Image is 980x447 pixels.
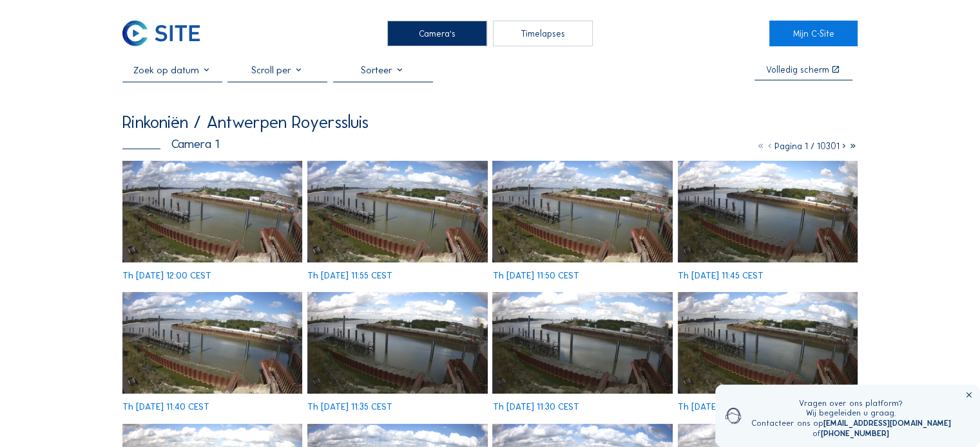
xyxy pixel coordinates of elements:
[307,271,392,280] div: Th [DATE] 11:55 CEST
[492,292,672,394] img: image_52703368
[307,292,487,394] img: image_52703456
[751,428,950,439] div: of
[122,64,222,76] input: Zoek op datum 󰅀
[678,292,858,394] img: image_52703212
[492,403,579,412] div: Th [DATE] 11:30 CEST
[751,408,950,418] div: Wij begeleiden u graag.
[769,21,858,46] a: Mijn C-Site
[678,161,858,262] img: image_52703770
[774,141,840,152] span: Pagina 1 / 10301
[751,418,950,428] div: Contacteer ons op
[122,292,302,394] img: image_52703608
[122,21,211,46] a: C-SITE Logo
[122,403,209,412] div: Th [DATE] 11:40 CEST
[307,403,392,412] div: Th [DATE] 11:35 CEST
[122,113,369,131] div: Rinkoniën / Antwerpen Royerssluis
[122,21,199,46] img: C-SITE Logo
[751,398,950,408] div: Vragen over ons platform?
[766,66,829,75] div: Volledig scherm
[821,428,889,438] a: [PHONE_NUMBER]
[387,21,487,46] div: Camera's
[823,418,950,428] a: [EMAIL_ADDRESS][DOMAIN_NAME]
[122,271,211,280] div: Th [DATE] 12:00 CEST
[492,271,579,280] div: Th [DATE] 11:50 CEST
[725,398,742,434] img: operator
[492,161,672,262] img: image_52703920
[678,271,764,280] div: Th [DATE] 11:45 CEST
[122,138,219,151] div: Camera 1
[493,21,593,46] div: Timelapses
[678,403,763,412] div: Th [DATE] 11:25 CEST
[122,161,302,262] img: image_52704162
[307,161,487,262] img: image_52704010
